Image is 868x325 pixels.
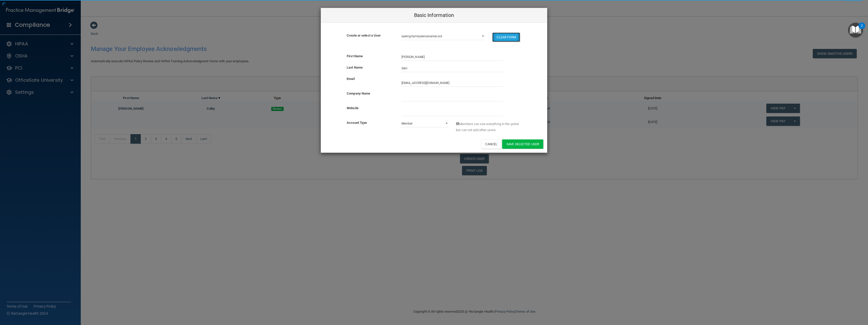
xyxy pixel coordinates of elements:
iframe: Drift Widget Chat Controller [781,289,862,309]
button: CLEAR FORM [492,33,520,42]
div: 2 [861,26,863,32]
b: Last Name [347,66,363,69]
button: Save selected User [502,139,543,149]
button: Cancel [481,139,501,149]
span: Members can see everything in the portal but can not add other users. [456,121,521,133]
b: Company Name [347,92,370,95]
b: Account Type [347,121,367,125]
b: Create or select a User [347,34,381,37]
button: Open Resource Center, 2 new notifications [848,23,863,38]
b: First Name [347,54,363,58]
div: Basic Information [321,8,547,23]
b: Website [347,106,359,110]
b: Email [347,77,355,81]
